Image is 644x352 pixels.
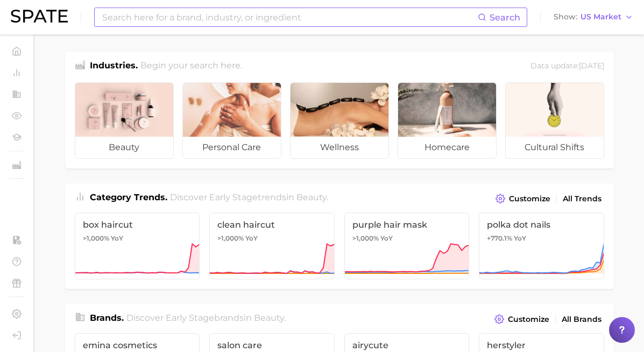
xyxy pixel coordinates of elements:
[493,191,553,206] button: Customize
[508,315,549,324] span: Customize
[217,220,327,230] span: clean haircut
[182,82,281,159] a: personal care
[505,82,604,159] a: cultural shifts
[344,213,470,279] a: purple hair mask>1,000% YoY
[126,313,286,323] span: Discover Early Stage brands in .
[492,312,551,327] button: Customize
[75,213,200,279] a: box haircut>1,000% YoY
[296,192,327,202] span: beauty
[352,220,462,230] span: purple hair mask
[479,213,604,279] a: polka dot nails+770.1% YoY
[559,312,604,327] a: All Brands
[398,137,496,158] span: homecare
[291,137,388,158] span: wellness
[217,340,327,350] span: salon care
[254,313,284,323] span: beauty
[90,313,124,323] span: Brands .
[380,234,393,243] span: YoY
[490,12,520,23] span: Search
[530,59,604,74] div: Data update: [DATE]
[509,194,550,203] span: Customize
[560,192,604,206] a: All Trends
[83,234,109,242] span: >1,000%
[563,194,601,203] span: All Trends
[111,234,123,243] span: YoY
[581,14,621,20] span: US Market
[487,340,596,350] span: herstyler
[506,137,604,158] span: cultural shifts
[11,10,68,23] img: SPATE
[352,340,462,350] span: airycute
[101,8,478,26] input: Search here for a brand, industry, or ingredient
[562,315,601,324] span: All Brands
[217,234,244,242] span: >1,000%
[75,82,174,159] a: beauty
[75,137,173,158] span: beauty
[554,14,577,20] span: Show
[514,234,526,243] span: YoY
[9,327,25,343] a: Log out. Currently logged in with e-mail thomas.jh.1@pg.com.
[487,220,596,230] span: polka dot nails
[290,82,389,159] a: wellness
[245,234,258,243] span: YoY
[83,220,192,230] span: box haircut
[170,192,328,202] span: Discover Early Stage trends in .
[140,59,242,74] h2: Begin your search here.
[90,59,138,74] h1: Industries.
[487,234,512,242] span: +770.1%
[183,137,281,158] span: personal care
[352,234,379,242] span: >1,000%
[90,192,167,202] span: Category Trends .
[398,82,497,159] a: homecare
[83,340,192,350] span: emina cosmetics
[209,213,335,279] a: clean haircut>1,000% YoY
[551,10,636,24] button: ShowUS Market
